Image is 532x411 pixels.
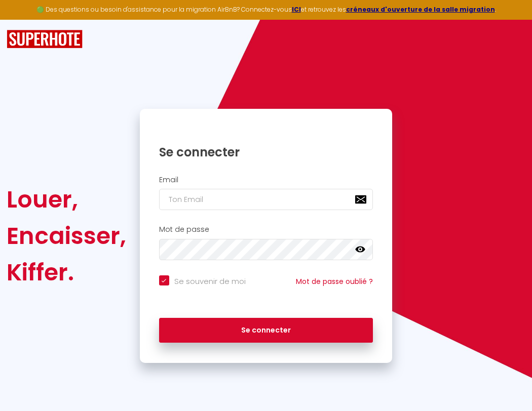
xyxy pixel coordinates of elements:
[7,30,83,49] img: SuperHote logo
[159,225,373,234] h2: Mot de passe
[159,144,373,160] h1: Se connecter
[159,318,373,343] button: Se connecter
[7,181,126,218] div: Louer,
[346,5,495,14] a: créneaux d'ouverture de la salle migration
[159,189,373,210] input: Ton Email
[292,5,301,14] a: ICI
[159,176,373,184] h2: Email
[7,254,126,291] div: Kiffer.
[296,276,373,286] a: Mot de passe oublié ?
[7,218,126,254] div: Encaisser,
